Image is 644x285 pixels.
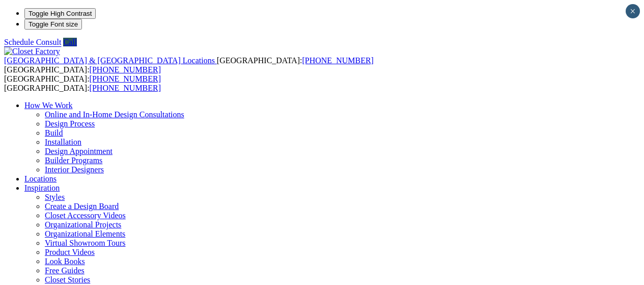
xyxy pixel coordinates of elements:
a: [GEOGRAPHIC_DATA] & [GEOGRAPHIC_DATA] Locations [4,56,217,65]
a: Call [63,38,77,46]
a: Organizational Elements [45,229,125,238]
a: Virtual Showroom Tours [45,239,126,247]
a: [PHONE_NUMBER] [90,65,161,74]
a: [PHONE_NUMBER] [302,56,373,65]
a: Closet Accessory Videos [45,211,126,220]
a: Styles [45,193,65,201]
a: [PHONE_NUMBER] [90,74,161,83]
a: Design Appointment [45,147,113,156]
img: Closet Factory [4,47,60,56]
a: Design Process [45,119,95,128]
button: Toggle High Contrast [24,8,96,19]
a: Look Books [45,257,85,266]
a: Online and In-Home Design Consultations [45,110,184,119]
span: Toggle Font size [29,20,78,28]
span: [GEOGRAPHIC_DATA] & [GEOGRAPHIC_DATA] Locations [4,56,215,65]
a: Builder Programs [45,156,102,165]
span: [GEOGRAPHIC_DATA]: [GEOGRAPHIC_DATA]: [4,56,374,74]
a: [PHONE_NUMBER] [90,84,161,92]
a: Organizational Projects [45,220,121,229]
button: Toggle Font size [24,19,82,30]
a: Inspiration [24,184,60,192]
a: Build [45,128,63,137]
button: Close [626,4,640,18]
a: Installation [45,138,81,146]
span: [GEOGRAPHIC_DATA]: [GEOGRAPHIC_DATA]: [4,74,161,92]
a: Closet Stories [45,275,90,284]
a: Schedule Consult [4,38,61,46]
a: Free Guides [45,266,85,275]
a: Product Videos [45,248,95,256]
a: How We Work [24,101,73,110]
a: Locations [24,174,57,183]
a: Interior Designers [45,165,104,174]
span: Toggle High Contrast [29,10,92,17]
a: Create a Design Board [45,202,119,211]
